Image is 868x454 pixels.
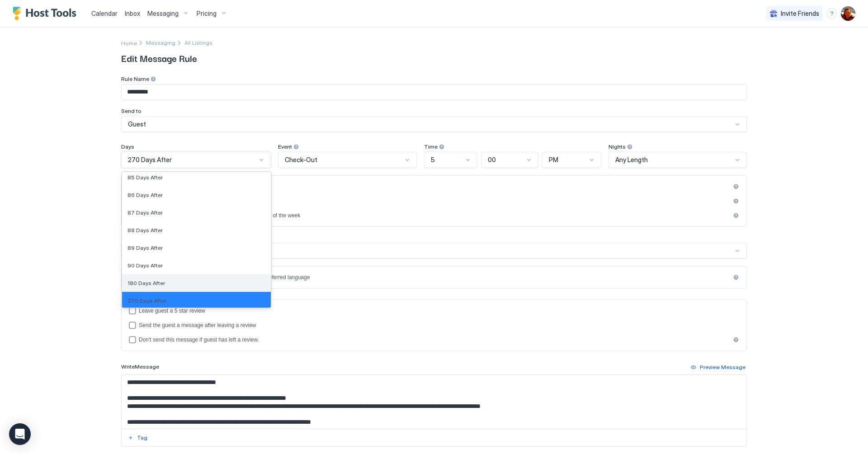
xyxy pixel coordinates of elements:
[139,198,730,204] div: Only send if there is availability before the reservation
[128,156,172,164] span: 270 Days After
[127,262,163,269] span: 90 Days After
[121,108,142,114] span: Send to
[121,234,146,241] span: Channels
[121,40,137,47] span: Home
[121,363,159,370] span: Write Message
[91,9,118,18] a: Calendar
[285,156,317,164] span: Check-Out
[127,280,165,286] span: 180 Days After
[121,38,137,47] div: Breadcrumb
[129,197,739,205] div: beforeReservation
[127,174,163,181] span: 85 Days After
[9,423,31,445] div: Open Intercom Messenger
[146,39,175,46] div: Breadcrumb
[129,212,739,219] div: isLimited
[278,143,292,150] span: Event
[841,6,855,21] div: User profile
[122,375,747,429] textarea: Input Field
[129,336,739,343] div: disableMessageAfterReview
[139,274,730,281] div: Send a different message depending on the guest's preferred language
[121,75,149,82] span: Rule Name
[139,212,730,219] div: Only send if check-in or check-out fall on selected days of the week
[121,38,137,47] a: Home
[91,9,118,17] span: Calendar
[139,308,739,314] div: Leave guest a 5 star review
[197,9,217,18] span: Pricing
[125,9,140,18] a: Inbox
[13,7,80,20] a: Host Tools Logo
[128,120,146,128] span: Guest
[615,156,648,164] span: Any Length
[127,297,166,304] span: 270 Days After
[129,183,739,190] div: afterReservation
[146,39,175,46] span: Messaging
[129,322,739,329] div: sendMessageAfterLeavingReview
[129,307,739,314] div: reviewEnabled
[139,322,739,328] div: Send the guest a message after leaving a review
[488,156,496,164] span: 00
[781,9,819,18] span: Invite Friends
[137,434,147,442] div: Tag
[609,143,626,150] span: Nights
[122,84,746,100] input: Input Field
[127,244,163,251] span: 89 Days After
[139,183,730,190] div: Only send if there is availability after the reservation
[127,227,163,234] span: 88 Days After
[127,432,149,443] button: Tag
[147,9,179,18] span: Messaging
[826,8,837,19] div: menu
[184,39,212,46] span: Breadcrumb
[129,274,739,281] div: languagesEnabled
[424,143,438,150] span: Time
[139,337,730,343] div: Don't send this message if guest has left a review.
[127,192,163,198] span: 86 Days After
[125,9,140,17] span: Inbox
[431,156,435,164] span: 5
[549,156,558,164] span: PM
[121,51,747,65] span: Edit Message Rule
[689,362,747,373] button: Preview Message
[700,363,745,371] div: Preview Message
[121,143,134,150] span: Days
[127,209,163,216] span: 87 Days After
